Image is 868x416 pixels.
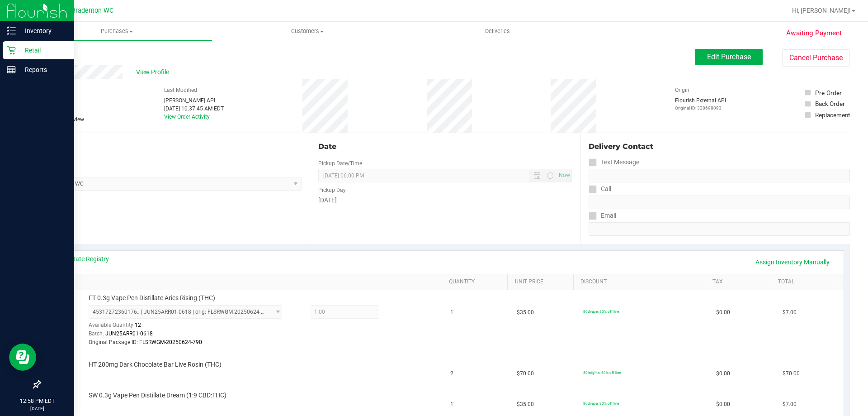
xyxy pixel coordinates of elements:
[7,46,16,55] inline-svg: Retail
[318,159,362,167] label: Pickup Date/Time
[40,141,302,152] div: Location
[53,278,438,286] a: SKU
[716,308,730,317] span: $0.00
[707,53,751,61] span: Edit Purchase
[450,369,453,378] span: 2
[89,339,138,345] span: Original Package ID:
[89,391,226,400] span: SW 0.3g Vape Pen Distillate Dream (1:9 CBD:THC)
[4,397,70,405] p: 12:58 PM EDT
[515,278,570,286] a: Unit Price
[212,27,402,35] span: Customers
[16,64,70,75] p: Reports
[589,196,850,209] input: Format: (999) 999-9999
[675,96,726,111] div: Flourish External API
[589,156,639,169] label: Text Message
[675,86,689,94] label: Origin
[7,65,16,74] inline-svg: Reports
[589,209,616,222] label: Email
[449,278,504,286] a: Quantity
[778,278,833,286] a: Total
[7,26,16,35] inline-svg: Inventory
[212,22,402,41] a: Customers
[89,360,222,369] span: HT 200mg Dark Chocolate Bar Live Rosin (THC)
[16,45,70,56] p: Retail
[89,319,292,336] div: Available Quantity:
[583,370,621,375] span: 50heights: 50% off line
[783,369,800,378] span: $70.00
[583,309,619,314] span: 80dvape: 80% off line
[450,400,453,409] span: 1
[675,105,726,111] p: Original ID: 328698093
[716,400,730,409] span: $0.00
[589,141,850,152] div: Delivery Contact
[783,400,797,409] span: $7.00
[164,105,224,113] div: [DATE] 10:37:45 AM EDT
[517,400,534,409] span: $35.00
[815,88,842,97] div: Pre-Order
[164,96,224,105] div: [PERSON_NAME] API
[589,169,850,182] input: Format: (999) 999-9999
[402,22,593,41] a: Deliveries
[55,254,109,263] a: View State Registry
[22,22,212,41] a: Purchases
[71,7,113,14] span: Bradenton WC
[136,67,172,77] span: View Profile
[716,369,730,378] span: $0.00
[16,25,70,36] p: Inventory
[4,405,70,412] p: [DATE]
[782,49,850,67] button: Cancel Purchase
[450,308,453,317] span: 1
[792,7,851,14] span: Hi, [PERSON_NAME]!
[318,196,571,205] div: [DATE]
[89,330,104,337] span: Batch:
[589,182,611,196] label: Call
[815,99,845,108] div: Back Order
[583,401,619,406] span: 80dvape: 80% off line
[750,254,835,270] a: Assign Inventory Manually
[786,28,842,38] span: Awaiting Payment
[164,114,210,120] a: View Order Activity
[22,27,212,35] span: Purchases
[9,344,36,371] iframe: Resource center
[580,278,702,286] a: Discount
[89,294,215,302] span: FT 0.3g Vape Pen Distillate Aries Rising (THC)
[695,49,763,65] button: Edit Purchase
[473,27,522,35] span: Deliveries
[135,322,141,328] span: 12
[318,141,571,152] div: Date
[712,278,768,286] a: Tax
[318,186,346,194] label: Pickup Day
[517,369,534,378] span: $70.00
[783,308,797,317] span: $7.00
[105,330,153,337] span: JUN25ARR01-0618
[139,339,202,345] span: FLSRWGM-20250624-790
[164,86,197,94] label: Last Modified
[517,308,534,317] span: $35.00
[815,110,850,120] div: Replacement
